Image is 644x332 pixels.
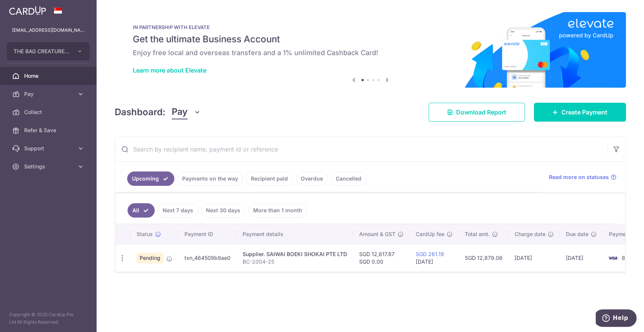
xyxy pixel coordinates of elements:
[353,244,410,272] td: SGD 12,617.87 SGD 0.00
[14,48,69,55] span: THE BAG CREATURE PTE. LTD.
[331,171,366,186] a: Cancelled
[7,42,90,60] button: THE BAG CREATURE PTE. LTD.
[465,230,490,238] span: Total amt.
[459,244,509,272] td: SGD 12,879.06
[17,5,32,12] span: Help
[596,309,636,328] iframe: Opens a widget where you can find more information
[24,72,74,80] span: Home
[534,103,626,122] a: Create Payment
[359,230,395,238] span: Amount & GST
[178,244,237,272] td: txn_464509b9ae0
[410,244,459,272] td: [DATE]
[137,230,153,238] span: Status
[243,250,347,258] div: Supplier. SAIWAI BOEKI SHOKAI PTE LTD
[416,251,444,257] a: SGD 261.19
[456,108,506,117] span: Download Report
[24,90,74,98] span: Pay
[566,230,589,238] span: Due date
[133,66,206,74] a: Learn more about Elevate
[248,203,307,218] a: More than 1 month
[509,244,560,272] td: [DATE]
[246,171,293,186] a: Recipient paid
[243,258,347,266] p: BC-2004-25
[133,24,608,30] p: IN PARTNERSHIP WITH ELEVATE
[622,255,635,261] span: 8979
[416,230,444,238] span: CardUp fee
[133,48,608,57] h6: Enjoy free local and overseas transfers and a 1% unlimited Cashback Card!
[115,137,607,161] input: Search by recipient name, payment id or reference
[24,163,74,170] span: Settings
[201,203,245,218] a: Next 30 days
[24,127,74,134] span: Refer & Save
[127,171,174,186] a: Upcoming
[115,105,166,119] h4: Dashboard:
[172,105,201,119] button: Pay
[128,203,155,218] a: All
[560,244,603,272] td: [DATE]
[605,253,620,263] img: Bank Card
[9,6,46,15] img: CardUp
[549,173,609,181] span: Read more on statuses
[24,108,74,116] span: Collect
[561,108,607,117] span: Create Payment
[133,33,608,45] h5: Get the ultimate Business Account
[296,171,328,186] a: Overdue
[158,203,198,218] a: Next 7 days
[237,224,353,244] th: Payment details
[515,230,546,238] span: Charge date
[549,173,616,181] a: Read more on statuses
[24,145,74,152] span: Support
[172,105,188,119] span: Pay
[137,253,163,263] span: Pending
[178,224,237,244] th: Payment ID
[115,12,626,88] img: Renovation banner
[429,103,525,122] a: Download Report
[177,171,243,186] a: Payments on the way
[12,26,85,34] p: [EMAIL_ADDRESS][DOMAIN_NAME]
